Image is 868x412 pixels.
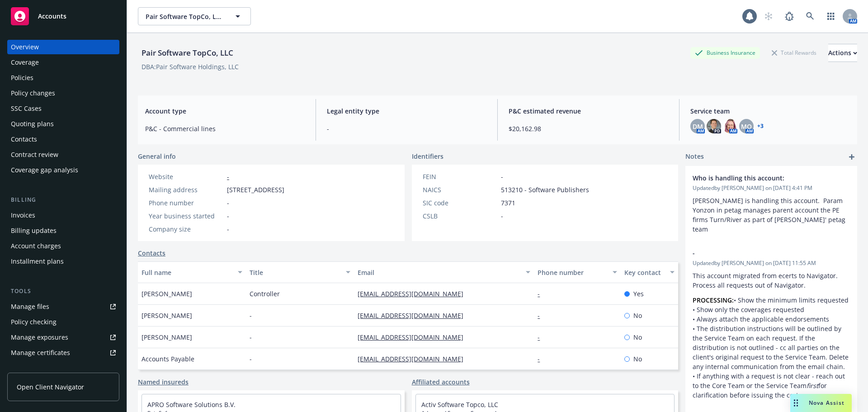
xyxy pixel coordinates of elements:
a: Affiliated accounts [412,377,470,387]
strong: PROCESSING: [693,296,734,304]
div: Email [358,268,520,277]
span: [STREET_ADDRESS] [227,185,284,194]
a: Account charges [7,239,119,253]
a: Search [801,7,819,25]
a: Invoices [7,208,119,223]
div: Business Insurance [690,47,760,58]
div: Phone number [149,198,223,208]
a: Accounts [7,4,119,29]
div: Year business started [149,211,223,221]
button: Phone number [534,261,620,283]
a: Coverage gap analysis [7,163,119,177]
span: Controller [250,289,280,298]
span: Updated by [PERSON_NAME] on [DATE] 11:55 AM [693,259,850,267]
div: Contract review [11,147,58,162]
span: Account type [145,106,305,116]
img: photo [723,119,737,133]
span: - [227,211,229,221]
span: No [633,311,642,320]
div: Website [149,172,223,181]
button: Full name [138,261,246,283]
a: Switch app [822,7,840,25]
a: Manage claims [7,361,119,375]
a: - [538,289,547,298]
div: Manage files [11,299,49,314]
a: - [538,355,547,363]
div: Who is handling this account:Updatedby [PERSON_NAME] on [DATE] 4:41 PM[PERSON_NAME] is handling t... [685,166,857,241]
a: Policy checking [7,315,119,329]
span: $20,162.98 [509,124,668,133]
div: Phone number [538,268,607,277]
span: DM [693,122,703,131]
span: Who is handling this account: [693,173,826,183]
a: - [538,311,547,320]
div: Total Rewards [767,47,821,58]
a: Quoting plans [7,117,119,131]
a: [EMAIL_ADDRESS][DOMAIN_NAME] [358,355,471,363]
div: Installment plans [11,254,64,269]
span: - [327,124,486,133]
a: [EMAIL_ADDRESS][DOMAIN_NAME] [358,289,471,298]
span: Open Client Navigator [17,382,84,392]
span: - [250,332,252,342]
a: [EMAIL_ADDRESS][DOMAIN_NAME] [358,333,471,341]
span: - [693,248,826,258]
img: photo [707,119,721,133]
p: • Show the minimum limits requested • Show only the coverages requested • Always attach the appli... [693,295,850,400]
em: first [807,381,818,390]
button: Key contact [621,261,678,283]
a: Installment plans [7,254,119,269]
div: Mailing address [149,185,223,194]
p: This account migrated from ecerts to Navigator. Process all requests out of Navigator. [693,271,850,290]
button: Nova Assist [790,394,852,412]
div: Invoices [11,208,35,223]
div: Actions [828,44,857,62]
span: Legal entity type [327,106,486,116]
span: - [501,211,503,221]
div: Company size [149,224,223,234]
div: Account charges [11,239,61,253]
div: Drag to move [790,394,802,412]
div: -Updatedby [PERSON_NAME] on [DATE] 11:55 AMThis account migrated from ecerts to Navigator. Proces... [685,241,857,407]
span: Accounts Payable [142,354,194,364]
span: Nova Assist [809,399,844,407]
div: CSLB [423,211,497,221]
span: P&C - Commercial lines [145,124,305,133]
span: Yes [633,289,644,298]
div: Title [250,268,340,277]
div: Policy changes [11,86,55,100]
div: Quoting plans [11,117,54,131]
div: FEIN [423,172,497,181]
span: Accounts [38,13,66,20]
span: 7371 [501,198,515,208]
span: [PERSON_NAME] is handling this account. Param Yonzon in petag manages parent account the PE firms... [693,196,847,233]
div: Manage claims [11,361,57,375]
span: Service team [690,106,850,116]
a: Named insureds [138,377,189,387]
div: Manage exposures [11,330,68,345]
div: Policy checking [11,315,57,329]
span: [PERSON_NAME] [142,311,192,320]
div: NAICS [423,185,497,194]
span: - [250,354,252,364]
div: Overview [11,40,39,54]
div: Pair Software TopCo, LLC [138,47,237,59]
span: [PERSON_NAME] [142,289,192,298]
a: Coverage [7,55,119,70]
a: Billing updates [7,223,119,238]
a: Manage exposures [7,330,119,345]
span: Pair Software TopCo, LLC [146,12,224,21]
a: Start snowing [759,7,778,25]
div: Coverage [11,55,39,70]
div: SIC code [423,198,497,208]
a: APRO Software Solutions B.V. [147,400,236,409]
a: Manage files [7,299,119,314]
a: Policies [7,71,119,85]
a: Overview [7,40,119,54]
span: General info [138,152,176,161]
a: Activ Software Topco, LLC [421,400,498,409]
a: Manage certificates [7,346,119,360]
a: - [227,172,229,181]
span: No [633,332,642,342]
